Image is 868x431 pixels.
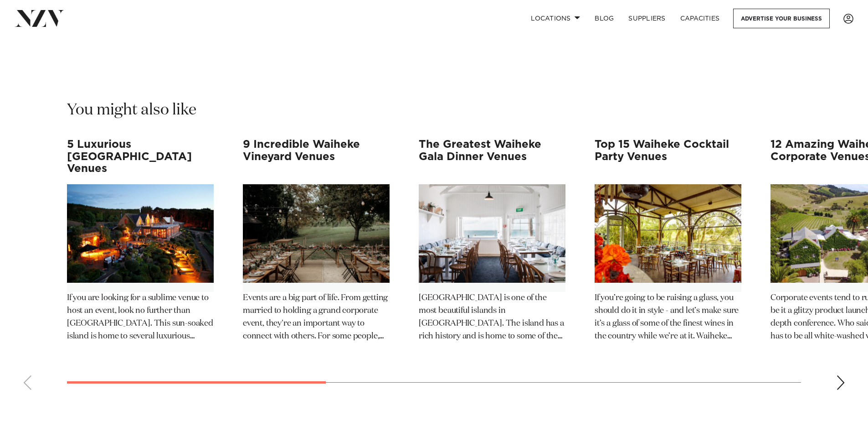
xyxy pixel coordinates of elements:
a: Locations [524,9,587,28]
img: 5 Luxurious Waiheke Island Resort Venues [67,184,214,283]
a: Top 15 Waiheke Cocktail Party Venues Top 15 Waiheke Cocktail Party Venues If you’re going to be r... [595,139,741,343]
h3: Top 15 Waiheke Cocktail Party Venues [595,139,741,175]
img: The Greatest Waiheke Gala Dinner Venues [419,184,565,283]
swiper-slide: 2 / 12 [243,139,390,353]
h3: 5 Luxurious [GEOGRAPHIC_DATA] Venues [67,139,214,175]
swiper-slide: 1 / 12 [67,139,214,353]
a: The Greatest Waiheke Gala Dinner Venues The Greatest Waiheke Gala Dinner Venues [GEOGRAPHIC_DATA]... [419,139,565,343]
h2: You might also like [67,100,196,120]
a: Capacities [673,9,727,28]
a: SUPPLIERS [621,9,673,28]
a: 9 Incredible Waiheke Vineyard Venues 9 Incredible Waiheke Vineyard Venues Events are a big part o... [243,139,390,343]
img: Top 15 Waiheke Cocktail Party Venues [595,184,741,283]
p: If you are looking for a sublime venue to host an event, look no further than [GEOGRAPHIC_DATA]. ... [67,292,214,343]
a: 5 Luxurious [GEOGRAPHIC_DATA] Venues 5 Luxurious Waiheke Island Resort Venues If you are looking ... [67,139,214,343]
img: nzv-logo.png [15,10,64,26]
img: 9 Incredible Waiheke Vineyard Venues [243,184,390,283]
p: Events are a big part of life. From getting married to holding a grand corporate event, they're a... [243,292,390,343]
swiper-slide: 4 / 12 [595,139,741,353]
swiper-slide: 3 / 12 [419,139,565,353]
p: [GEOGRAPHIC_DATA] is one of the most beautiful islands in [GEOGRAPHIC_DATA]. The island has a ric... [419,292,565,343]
h3: The Greatest Waiheke Gala Dinner Venues [419,139,565,175]
h3: 9 Incredible Waiheke Vineyard Venues [243,139,390,175]
a: BLOG [587,9,621,28]
p: If you’re going to be raising a glass, you should do it in style - and let’s make sure it’s a gla... [595,292,741,343]
a: Advertise your business [733,9,830,28]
